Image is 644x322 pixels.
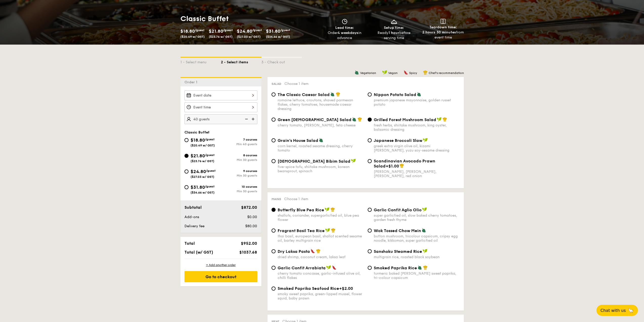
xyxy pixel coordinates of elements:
[266,28,280,34] span: $31.80
[374,234,460,243] div: button mushroom, tricolour capsicum, cripsy egg noodle, kikkoman, super garlicfied oil
[278,92,330,97] span: The Classic Caesar Salad
[310,249,315,253] img: icon-spicy.37a8142b.svg
[184,169,189,174] input: $24.80/guest($27.03 w/ GST)9 coursesMin 30 guests
[374,249,422,254] span: Sanshoku Steamed Rice
[441,19,446,24] img: icon-teardown.65201eee.svg
[319,138,323,142] img: icon-vegetarian.fe4039eb.svg
[409,71,417,75] span: Spicy
[239,250,257,255] span: $1037.68
[388,31,399,35] strong: 1 hour
[205,153,215,157] span: /guest
[242,114,250,124] img: icon-reduce.1d2dbef1.svg
[184,138,189,142] input: $18.80/guest($20.49 w/ GST)7 coursesMin 40 guests
[330,92,335,97] img: icon-vegetarian.fe4039eb.svg
[221,58,261,65] div: 2 - Select items
[184,263,257,267] div: + Add another order
[247,215,257,219] span: $0.00
[245,224,257,228] span: $80.00
[184,185,189,189] input: $31.80/guest($34.66 w/ GST)10 coursesMin 30 guests
[191,191,215,194] span: ($34.66 w/ GST)
[272,266,276,270] input: Garlic Confit Arrabiatacherry tomato concasse, garlic-infused olive oil, chilli flakes
[339,286,353,291] span: +$2.00
[221,185,257,188] div: 10 courses
[252,28,262,32] span: /guest
[422,228,426,233] img: icon-vegetarian.fe4039eb.svg
[278,207,324,212] span: Butterfly Blue Pea Rice
[272,118,276,122] input: Green [DEMOGRAPHIC_DATA] Saladcherry tomato, [PERSON_NAME], feta cheese
[316,249,321,253] img: icon-chef-hat.a58ddaea.svg
[237,28,252,34] span: $24.80
[191,153,205,159] span: $21.80
[374,228,421,233] span: Wok Tossed Chow Mein
[423,265,428,270] img: icon-chef-hat.a58ddaea.svg
[184,215,199,219] span: Add-ons
[223,28,233,32] span: /guest
[191,137,205,143] span: $18.80
[184,130,210,135] span: Classic Buffet
[390,19,398,24] img: icon-dish.430c3a2e.svg
[368,229,372,233] input: Wok Tossed Chow Meinbutton mushroom, tricolour capsicum, cripsy egg noodle, kikkoman, super garli...
[335,26,354,30] span: Lead time:
[596,305,638,316] button: Chat with us🦙
[206,169,216,173] span: /guest
[272,287,276,291] input: Smoked Paprika Seafood Rice+$2.00smoky sweet paprika, green-lipped mussel, flower squid, baby prawn
[221,138,257,141] div: 7 courses
[422,207,427,212] img: icon-vegan.f8ff3823.svg
[437,117,442,122] img: icon-vegan.f8ff3823.svg
[184,154,189,158] input: $21.80/guest($23.76 w/ GST)8 coursesMin 30 guests
[195,28,204,32] span: /guest
[272,138,276,142] input: Grain's House Saladcorn kernel, roasted sesame dressing, cherry tomato
[278,213,364,222] div: shallots, coriander, supergarlicfied oil, blue pea flower
[191,175,214,179] span: ($27.03 w/ GST)
[388,71,398,75] span: Vegan
[374,98,460,107] div: premium japanese mayonnaise, golden russet potato
[374,123,460,132] div: fresh herbs, shiitake mushroom, king oyster, balsamic dressing
[184,114,257,124] input: Number of guests
[221,169,257,173] div: 9 courses
[284,197,308,201] span: Choose 1 item
[368,266,372,270] input: Smoked Paprika Riceturmeric baked [PERSON_NAME] sweet paprika, tri-colour capsicum
[278,255,364,259] div: dried shrimp, coconut cream, laksa leaf
[184,250,213,255] span: Total (w/ GST)
[360,71,376,75] span: Vegetarian
[209,28,223,34] span: $21.80
[332,265,337,270] img: icon-spicy.37a8142b.svg
[371,30,417,41] div: Ready before serving time
[184,80,199,84] span: Order 1
[184,90,257,100] input: Event date
[374,92,416,97] span: Nippon Potato Salad
[331,228,336,233] img: icon-chef-hat.a58ddaea.svg
[374,117,436,122] span: Grilled Forest Mushroom Salad
[374,207,422,212] span: Garlic Confit Aglio Olio
[443,117,447,122] img: icon-chef-hat.a58ddaea.svg
[280,28,290,32] span: /guest
[326,265,331,270] img: icon-vegan.f8ff3823.svg
[374,144,460,153] div: greek extra virgin olive oil, kizami [PERSON_NAME], yuzu soy-sesame dressing
[423,249,428,253] img: icon-vegan.f8ff3823.svg
[278,228,325,233] span: Fragrant Basil Tea Rice
[374,159,435,168] span: Scandinavian Avocado Prawn Salad
[355,70,359,75] img: icon-vegetarian.fe4039eb.svg
[191,169,206,174] span: $24.80
[209,35,233,39] span: ($23.76 w/ GST)
[421,30,466,40] div: from event time
[205,185,215,188] span: /guest
[205,138,215,141] span: /guest
[278,292,364,300] div: smoky sweet paprika, green-lipped mussel, flower squid, baby prawn
[278,98,364,111] div: romaine lettuce, croutons, shaved parmesan flakes, cherry tomatoes, housemade caesar dressing
[180,28,195,34] span: $18.80
[278,286,339,291] span: Smoked Paprika Seafood Rice
[184,205,202,210] span: Subtotal
[418,265,422,270] img: icon-vegetarian.fe4039eb.svg
[336,92,340,97] img: icon-chef-hat.a58ddaea.svg
[423,138,428,142] img: icon-vegan.f8ff3823.svg
[382,70,387,75] img: icon-vegan.f8ff3823.svg
[241,241,257,246] span: $952.00
[241,205,257,210] span: $872.00
[374,213,460,222] div: super garlicfied oil, slow baked cherry tomatoes, garden fresh thyme
[404,70,408,75] img: icon-spicy.37a8142b.svg
[417,92,421,97] img: icon-vegetarian.fe4039eb.svg
[272,92,276,97] input: The Classic Caesar Saladromaine lettuce, croutons, shaved parmesan flakes, cherry tomatoes, house...
[278,117,351,122] span: Green [DEMOGRAPHIC_DATA] Salad
[221,158,257,162] div: Min 30 guests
